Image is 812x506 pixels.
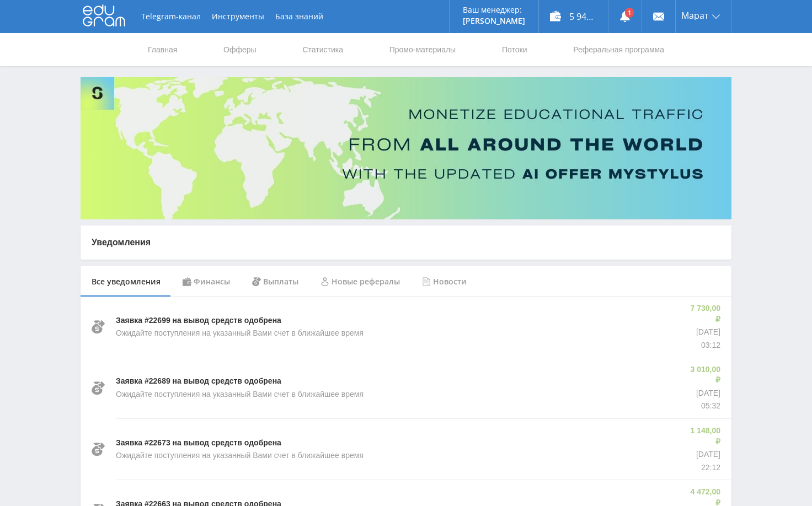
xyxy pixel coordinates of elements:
[241,266,309,297] div: Выплаты
[688,449,720,460] p: [DATE]
[81,266,172,297] div: Все уведомления
[688,303,720,325] p: 7 730,00 ₽
[411,266,478,297] div: Новости
[463,6,525,14] p: Ваш менеджер:
[572,33,665,66] a: Реферальная программа
[688,364,720,386] p: 3 010,00 ₽
[147,33,178,66] a: Главная
[116,376,281,387] p: Заявка #22689 на вывод средств одобрена
[688,462,720,473] p: 22:12
[116,389,364,400] p: Ожидайте поступления на указанный Вами счет в ближайшее время
[309,266,411,297] div: Новые рефералы
[501,33,528,66] a: Потоки
[688,388,720,399] p: [DATE]
[172,266,241,297] div: Финансы
[688,327,720,338] p: [DATE]
[81,77,731,219] img: Banner
[301,33,344,66] a: Статистика
[388,33,457,66] a: Промо-материалы
[222,33,258,66] a: Офферы
[116,315,281,326] p: Заявка #22699 на вывод средств одобрена
[116,328,364,339] p: Ожидайте поступления на указанный Вами счет в ближайшее время
[688,426,720,447] p: 1 148,00 ₽
[116,450,364,461] p: Ожидайте поступления на указанный Вами счет в ближайшее время
[116,438,281,449] p: Заявка #22673 на вывод средств одобрена
[92,236,720,249] p: Уведомления
[681,11,709,20] span: Марат
[463,17,525,25] p: [PERSON_NAME]
[688,340,720,351] p: 03:12
[688,401,720,412] p: 05:32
